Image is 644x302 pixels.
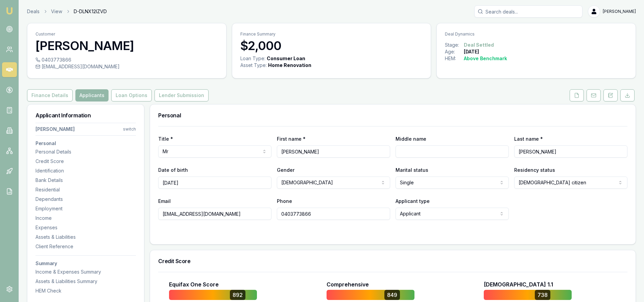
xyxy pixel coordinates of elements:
[240,62,267,69] div: Asset Type :
[514,167,555,173] label: Residency status
[35,39,218,52] h3: [PERSON_NAME]
[74,89,110,101] a: Applicants
[35,243,136,250] div: Client Reference
[445,31,627,37] p: Deal Dynamics
[35,126,75,133] div: [PERSON_NAME]
[35,224,136,231] div: Expenses
[27,89,74,101] a: Finance Details
[35,278,136,285] div: Assets & Liabilities Summary
[445,55,464,62] div: HEM:
[35,56,218,63] div: 0403773866
[267,55,305,62] div: Consumer Loan
[240,39,423,52] h3: $2,000
[35,269,136,275] div: Income & Expenses Summary
[445,42,464,48] div: Stage:
[35,215,136,222] div: Income
[35,205,136,212] div: Employment
[396,136,426,142] label: Middle name
[35,177,136,184] div: Bank Details
[35,167,136,174] div: Identification
[484,280,553,288] p: [DEMOGRAPHIC_DATA] 1.1
[384,290,400,300] div: 849
[35,148,136,155] div: Personal Details
[277,136,306,142] label: First name *
[169,280,219,288] p: Equifax One Score
[35,234,136,240] div: Assets & Liabilities
[111,89,152,101] button: Loan Options
[35,63,218,70] div: [EMAIL_ADDRESS][DOMAIN_NAME]
[5,7,14,15] img: emu-icon-u.png
[35,141,136,146] h3: Personal
[158,167,188,173] label: Date of birth
[535,290,550,300] div: 738
[158,136,173,142] label: Title *
[110,89,153,101] a: Loan Options
[464,42,494,48] div: Deal Settled
[474,5,582,18] input: Search deals
[445,48,464,55] div: Age:
[396,198,430,204] label: Applicant type
[158,258,627,264] h3: Credit Score
[240,31,423,37] p: Finance Summary
[35,287,136,294] div: HEM Check
[35,196,136,203] div: Dependants
[75,89,109,101] button: Applicants
[464,55,507,62] div: Above Benchmark
[153,89,210,101] a: Lender Submission
[35,113,136,118] h3: Applicant Information
[35,261,136,266] h3: Summary
[35,31,218,37] p: Customer
[35,158,136,165] div: Credit Score
[277,198,292,204] label: Phone
[27,8,107,15] nav: breadcrumb
[154,89,209,101] button: Lender Submission
[123,126,136,132] div: switch
[230,290,245,300] div: 892
[240,55,265,62] div: Loan Type:
[277,208,390,220] input: 0431 234 567
[27,89,73,101] button: Finance Details
[158,113,627,118] h3: Personal
[396,167,428,173] label: Marital status
[51,8,62,15] a: View
[35,186,136,193] div: Residential
[158,198,171,204] label: Email
[27,8,40,15] a: Deals
[327,280,369,288] p: Comprehensive
[268,62,311,69] div: Home Renovation
[464,48,479,55] div: [DATE]
[277,167,294,173] label: Gender
[603,9,636,14] span: [PERSON_NAME]
[514,136,543,142] label: Last name *
[74,8,107,15] span: D-DLNX12IZVD
[158,177,271,189] input: DD/MM/YYYY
